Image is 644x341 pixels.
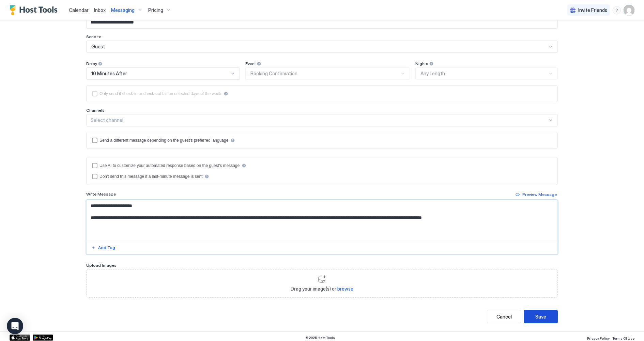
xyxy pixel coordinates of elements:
span: 10 Minutes After [91,71,127,77]
a: Host Tools Logo [10,5,61,15]
span: browse [337,286,353,292]
span: Event [245,61,256,66]
textarea: Input Field [87,200,558,241]
a: App Store [10,335,30,341]
div: Open Intercom Messenger [7,318,23,334]
span: Delay [86,61,97,66]
span: Drag your image(s) or [291,286,353,292]
span: Invite Friends [578,7,607,13]
span: Terms Of Use [612,336,634,340]
div: Select channel [91,117,548,123]
div: useAI [92,163,552,168]
div: Add Tag [98,245,115,251]
button: Add Tag [90,244,116,252]
div: menu [613,6,621,14]
input: Input Field [87,17,557,28]
div: Don't send this message if a last-minute message is sent [99,174,202,179]
div: isLimited [92,91,552,96]
span: Pricing [148,7,163,13]
span: Inbox [94,7,106,13]
span: Write Message [86,191,116,197]
div: User profile [624,5,634,16]
div: Save [535,313,546,320]
span: Calendar [69,7,89,13]
span: Guest [91,44,105,50]
span: Messaging [111,7,135,13]
button: Save [524,310,558,323]
span: © 2025 Host Tools [305,336,335,340]
div: disableIfLastMinute [92,174,552,179]
div: Preview Message [522,191,557,198]
button: Cancel [487,310,521,323]
span: Privacy Policy [587,336,610,340]
a: Inbox [94,6,106,14]
span: Send to [86,34,102,39]
a: Calendar [69,6,89,14]
div: Cancel [496,313,512,320]
button: Preview Message [515,190,558,199]
div: Use AI to customize your automated response based on the guest's message [99,163,240,168]
span: Upload Images [86,263,117,268]
span: Nights [415,61,428,66]
a: Google Play Store [33,335,53,341]
div: languagesEnabled [92,138,552,143]
div: Only send if check-in or check-out fall on selected days of the week [99,91,221,96]
div: Send a different message depending on the guest's preferred language [99,138,228,143]
span: Channels [86,108,105,113]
